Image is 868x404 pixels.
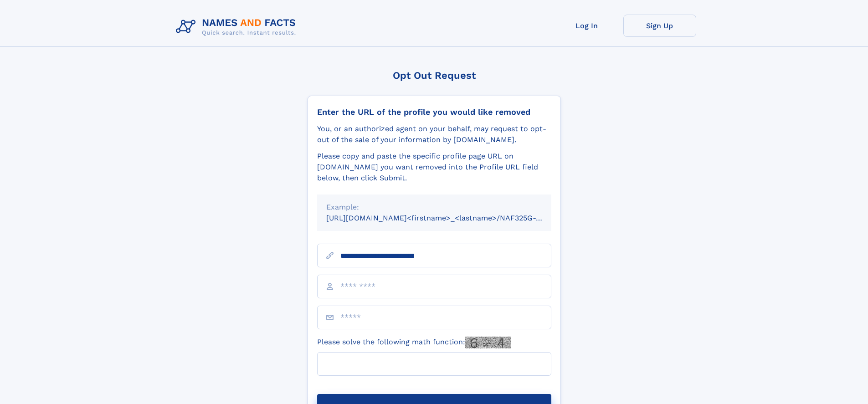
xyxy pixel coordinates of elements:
a: Sign Up [623,15,696,37]
div: You, or an authorized agent on your behalf, may request to opt-out of the sale of your informatio... [317,123,551,145]
div: Example: [326,202,542,213]
div: Please copy and paste the specific profile page URL on [DOMAIN_NAME] you want removed into the Pr... [317,151,551,184]
small: [URL][DOMAIN_NAME]<firstname>_<lastname>/NAF325G-xxxxxxxx [326,214,569,222]
div: Opt Out Request [308,70,561,81]
label: Please solve the following math function: [317,337,511,348]
div: Enter the URL of the profile you would like removed [317,107,551,117]
img: Logo Names and Facts [172,15,303,39]
a: Log In [550,15,623,37]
